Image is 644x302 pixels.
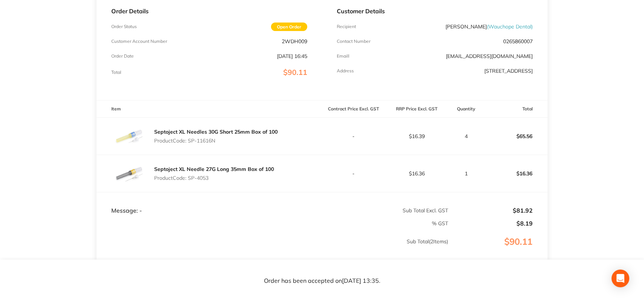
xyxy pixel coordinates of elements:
[446,53,533,59] a: [EMAIL_ADDRESS][DOMAIN_NAME]
[96,192,322,214] td: Message: -
[271,23,307,31] span: Open Order
[337,39,370,44] p: Contact Number
[337,24,356,29] p: Recipient
[385,100,448,118] th: RRP Price Excl. GST
[111,8,307,14] p: Order Details
[283,68,307,77] span: $90.11
[386,133,448,139] p: $16.39
[448,171,484,176] p: 1
[96,100,322,118] th: Item
[485,127,547,145] p: $65.56
[111,70,121,75] p: Total
[322,100,385,118] th: Contract Price Excl. GST
[445,24,533,30] p: [PERSON_NAME]
[264,278,380,284] p: Order has been accepted on [DATE] 13:35 .
[154,128,278,135] a: Septoject XL Needles 30G Short 25mm Box of 100
[487,23,533,30] span: ( Wauchope Dental )
[97,220,448,226] p: % GST
[277,53,307,59] p: [DATE] 16:45
[484,68,533,74] p: [STREET_ADDRESS]
[322,133,385,139] p: -
[322,171,385,176] p: -
[448,100,484,118] th: Quantity
[503,38,533,44] p: 0265860007
[97,238,448,259] p: Sub Total ( 2 Items)
[448,237,547,262] p: $90.11
[337,54,349,59] p: Emaill
[282,38,307,44] p: 2WDH009
[337,8,533,14] p: Customer Details
[111,24,137,29] p: Order Status
[154,166,274,172] a: Septoject XL Needle 27G Long 35mm Box of 100
[337,68,354,73] p: Address
[322,207,448,213] p: Sub Total Excl. GST
[448,133,484,139] p: 4
[484,100,548,118] th: Total
[111,118,148,155] img: cTRuZXlnbA
[611,270,629,287] div: Open Intercom Messenger
[448,220,532,227] p: $8.19
[154,138,278,144] p: Product Code: SP-11616N
[111,155,148,192] img: dmJkMnNzOQ
[448,207,532,214] p: $81.92
[111,54,134,59] p: Order Date
[386,171,448,176] p: $16.36
[154,175,274,181] p: Product Code: SP-4053
[111,39,167,44] p: Customer Account Number
[485,165,547,182] p: $16.36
